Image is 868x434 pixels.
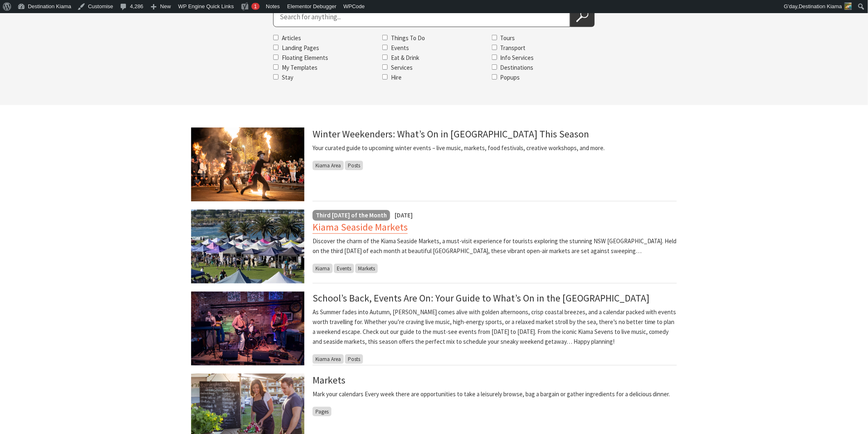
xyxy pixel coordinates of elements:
[313,143,677,153] p: Your curated guide to upcoming winter events – live music, markets, food festivals, creative work...
[345,161,363,170] span: Posts
[799,3,843,9] span: Destination Kiama
[313,221,408,234] a: Kiama Seaside Markets
[500,44,526,52] label: Transport
[345,354,363,364] span: Posts
[313,264,333,273] span: Kiama
[313,389,677,399] p: Mark your calendars Every week there are opportunities to take a leisurely browse, bag a bargain ...
[282,73,293,81] label: Stay
[191,210,304,283] img: Kiama Seaside Market
[845,2,852,10] img: Untitled-design-1-150x150.jpg
[500,54,534,62] label: Info Services
[282,64,318,71] label: My Templates
[391,44,409,52] label: Events
[391,54,419,62] label: Eat & Drink
[282,54,328,62] label: Floating Elements
[391,64,413,71] label: Services
[500,34,515,42] label: Tours
[313,128,589,140] a: Winter Weekenders: What’s On in [GEOGRAPHIC_DATA] This Season
[334,264,354,273] span: Events
[391,34,425,42] label: Things To Do
[313,236,677,256] p: Discover the charm of the Kiama Seaside Markets, a must-visit experience for tourists exploring t...
[313,374,345,386] a: Markets
[313,292,649,304] a: School’s Back, Events Are On: Your Guide to What’s On in the [GEOGRAPHIC_DATA]
[313,307,677,347] p: As Summer fades into Autumn, [PERSON_NAME] comes alive with golden afternoons, crisp coastal bree...
[313,354,344,364] span: Kiama Area
[282,44,319,52] label: Landing Pages
[282,34,301,42] label: Articles
[500,64,534,71] label: Destinations
[273,6,570,27] input: Search for:
[355,264,378,273] span: Markets
[391,73,402,81] label: Hire
[313,407,331,416] span: Pages
[316,210,387,220] p: Third [DATE] of the Month
[313,161,344,170] span: Kiama Area
[500,73,520,81] label: Popups
[254,3,257,9] span: 1
[395,211,413,219] span: [DATE]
